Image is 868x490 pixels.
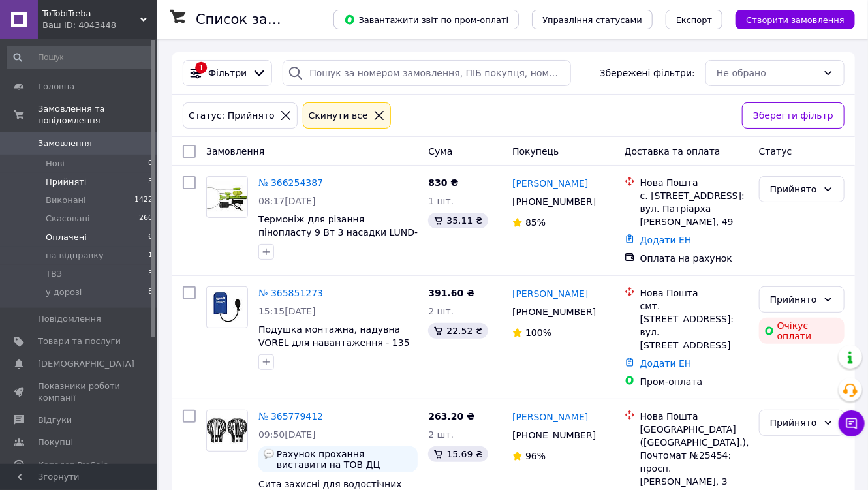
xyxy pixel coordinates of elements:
span: Доставка та оплата [625,146,721,157]
span: 830 ₴ [428,177,458,188]
span: Покупець [512,146,559,157]
span: 15:15[DATE] [258,306,316,316]
span: 260 [139,213,153,224]
span: Головна [38,81,74,93]
span: Завантажити звіт по пром-оплаті [344,14,508,25]
a: [PERSON_NAME] [512,410,588,423]
button: Експорт [666,10,723,29]
span: у дорозі [46,286,82,298]
div: смт. [STREET_ADDRESS]: вул. [STREET_ADDRESS] [640,299,749,352]
div: Оплата на рахунок [640,252,749,265]
span: 09:50[DATE] [258,429,316,440]
span: 6 [148,232,153,243]
span: 263.20 ₴ [428,411,474,421]
span: Замовлення та повідомлення [38,103,157,127]
input: Пошук [7,46,154,69]
button: Створити замовлення [736,10,855,29]
a: Фото товару [206,410,248,452]
span: Нові [46,158,65,170]
div: Очікує оплати [759,318,845,344]
span: Замовлення [206,146,264,157]
a: Термоніж для різання пінопласту 9 Вт 3 насадки LUND-78894 [258,214,418,251]
span: Рахунок прохання виставити на ТОВ ДЦ Медекс ТОВ «Діагностичний центр «Медекс» Юридична адреса: м.... [277,449,412,470]
a: [PERSON_NAME] [512,287,588,300]
span: 3 [148,176,153,188]
div: Нова Пошта [640,286,749,299]
div: Прийнято [770,292,818,307]
span: [PHONE_NUMBER] [512,196,596,207]
div: Ваш ID: 4043448 [42,20,157,31]
span: 96% [525,451,546,461]
span: Показники роботи компанії [38,380,121,404]
span: [PHONE_NUMBER] [512,430,596,440]
span: Збережені фільтри: [600,67,695,80]
span: Фільтри [208,67,247,80]
a: № 365779412 [258,411,323,421]
div: Прийнято [770,182,818,196]
div: Не обрано [717,66,818,80]
div: с. [STREET_ADDRESS]: вул. Патріарха [PERSON_NAME], 49 [640,189,749,228]
img: Фото товару [207,292,247,323]
a: № 366254387 [258,177,323,188]
span: [DEMOGRAPHIC_DATA] [38,358,134,370]
span: на відправку [46,250,104,262]
div: 22.52 ₴ [428,323,488,339]
span: 1422 [134,194,153,206]
span: Cума [428,146,452,157]
div: 35.11 ₴ [428,213,488,228]
span: 2 шт. [428,429,454,440]
span: 100% [525,328,551,338]
div: Нова Пошта [640,410,749,423]
a: Фото товару [206,176,248,218]
span: Товари та послуги [38,335,121,347]
span: 85% [525,217,546,228]
span: Повідомлення [38,313,101,325]
button: Завантажити звіт по пром-оплаті [333,10,519,29]
a: Подушка монтажна, надувна VOREL для навантаження - 135 кг, висоти - 50 мм, габарити - 190 х 115 м... [258,324,410,374]
span: Прийняті [46,176,86,188]
span: Каталог ProSale [38,459,108,471]
span: 2 шт. [428,306,454,316]
input: Пошук за номером замовлення, ПІБ покупця, номером телефону, Email, номером накладної [283,60,571,86]
h1: Список замовлень [196,12,328,27]
span: Оплачені [46,232,87,243]
span: ToTobiTreba [42,8,140,20]
div: Пром-оплата [640,375,749,388]
span: 1 [148,250,153,262]
span: 0 [148,158,153,170]
span: ТВЗ [46,268,62,280]
span: Експорт [676,15,713,25]
span: Управління статусами [542,15,642,25]
div: Cкинути все [306,108,371,123]
img: :speech_balloon: [264,449,274,459]
span: Статус [759,146,792,157]
a: Додати ЕН [640,235,692,245]
span: Покупці [38,436,73,448]
span: 3 [148,268,153,280]
span: [PHONE_NUMBER] [512,307,596,317]
div: Нова Пошта [640,176,749,189]
a: Фото товару [206,286,248,328]
img: Фото товару [207,416,247,446]
span: Замовлення [38,138,92,149]
div: Прийнято [770,416,818,430]
span: 8 [148,286,153,298]
button: Зберегти фільтр [742,102,845,129]
span: 391.60 ₴ [428,288,474,298]
div: 15.69 ₴ [428,446,488,462]
button: Чат з покупцем [839,410,865,436]
img: Фото товару [207,182,247,213]
span: Відгуки [38,414,72,426]
a: [PERSON_NAME] [512,177,588,190]
span: Виконані [46,194,86,206]
span: Створити замовлення [746,15,845,25]
span: 08:17[DATE] [258,196,316,206]
button: Управління статусами [532,10,653,29]
div: Статус: Прийнято [186,108,277,123]
span: Зберегти фільтр [753,108,833,123]
a: Створити замовлення [722,14,855,24]
span: Скасовані [46,213,90,224]
a: № 365851273 [258,288,323,298]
